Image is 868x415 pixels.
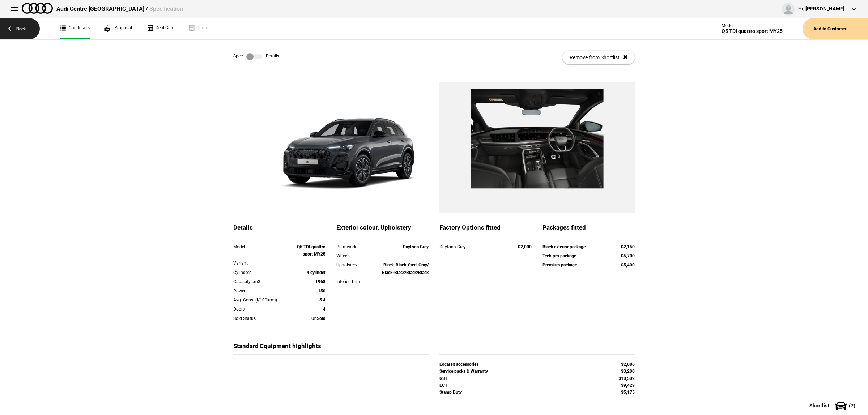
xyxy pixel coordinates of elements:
div: Variant [233,260,289,267]
div: Exterior colour, Upholstery [336,223,429,236]
div: Upholstery [336,261,373,269]
strong: LCT [439,383,447,388]
div: Hi, [PERSON_NAME] [798,5,844,13]
strong: GST [439,376,447,381]
div: Doors [233,305,289,313]
div: Details [233,223,325,236]
div: Audi Centre [GEOGRAPHIC_DATA] / [56,5,183,13]
div: Packages fitted [542,223,635,236]
div: Sold Status [233,315,289,322]
div: Model [233,243,289,251]
div: Power [233,287,289,295]
div: Avg. Cons. (l/100kms) [233,296,289,304]
button: Shortlist(7) [799,397,868,415]
div: Factory Options fitted [439,223,532,236]
strong: $2,086 [621,362,635,367]
strong: Local fit accessories [439,362,478,367]
span: Specification [149,5,183,12]
strong: $2,000 [518,244,532,249]
strong: Service packs & Warranty [439,369,488,374]
button: Remove from Shortlist [562,51,635,64]
strong: Black exterior package [542,244,586,249]
strong: 4 [323,307,325,312]
strong: Black-Black-Steel Gray/ Black-Black/Black/Black [382,262,429,275]
a: Deal Calc [146,18,174,39]
img: audi.png [22,3,53,14]
strong: $9,429 [621,383,635,388]
div: Wheels [336,252,373,260]
strong: $2,150 [621,244,635,249]
a: Car details [60,18,90,39]
div: Cylinders [233,269,289,276]
div: Q5 TDI quattro sport MY25 [722,28,783,34]
strong: UnSold [311,316,325,321]
strong: 5.4 [319,298,325,303]
strong: Premium package [542,262,577,268]
div: Spec Details [233,53,279,60]
div: Daytona Grey [439,243,504,251]
strong: 150 [318,288,325,294]
button: Add to Customer [803,18,868,39]
div: Standard Equipment highlights [233,342,429,355]
div: Interior Trim [336,278,373,285]
span: ( 7 ) [849,403,855,408]
strong: 4 cylinder [307,270,325,275]
strong: $10,502 [618,376,635,381]
strong: 1968 [315,279,325,284]
div: Paintwork [336,243,373,251]
div: Capacity cm3 [233,278,289,285]
strong: $5,175 [621,390,635,395]
strong: $5,400 [621,262,635,268]
span: Shortlist [809,403,829,408]
a: Proposal [104,18,132,39]
strong: Q5 TDI quattro sport MY25 [297,244,325,257]
div: Model [722,23,783,28]
strong: Stamp Duty [439,390,462,395]
strong: $3,200 [621,369,635,374]
strong: Daytona Grey [403,244,429,249]
strong: $5,700 [621,253,635,258]
strong: Tech pro package [542,253,576,258]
